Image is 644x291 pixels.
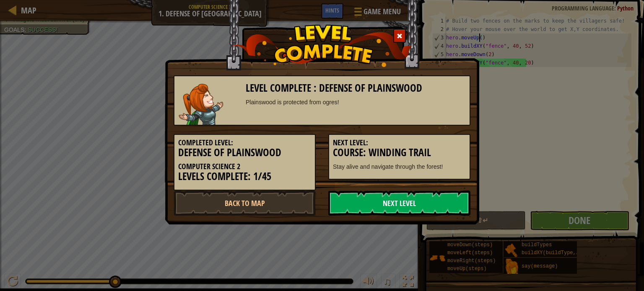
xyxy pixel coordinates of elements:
[246,82,466,94] h3: Level Complete : Defense of Plainswood
[179,84,223,125] img: captain.png
[333,162,466,171] p: Stay alive and navigate through the forest!
[246,98,466,106] div: Plainswood is protected from ogres!
[333,147,466,158] h3: Course: Winding Trail
[178,147,311,158] h3: Defense of Plainswood
[178,139,311,147] h5: Completed Level:
[174,191,316,216] a: Back to Map
[232,25,412,67] img: level_complete.png
[178,162,311,171] h5: Computer Science 2
[333,139,466,147] h5: Next Level:
[328,191,470,216] a: Next Level
[178,171,311,182] h3: Levels Complete: 1/45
